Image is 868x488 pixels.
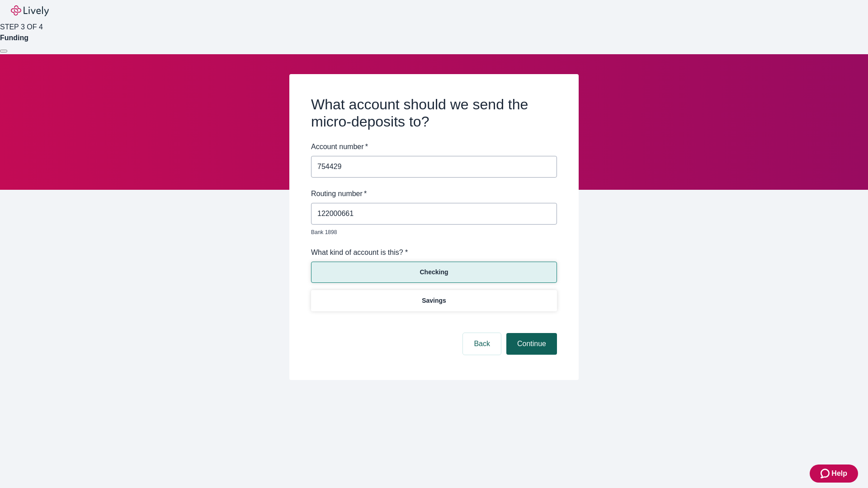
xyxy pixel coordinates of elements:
button: Savings [311,290,557,311]
label: Account number [311,141,368,152]
label: Routing number [311,188,367,199]
button: Continue [506,333,557,355]
span: Help [831,468,847,479]
p: Checking [420,267,448,277]
p: Bank 1898 [311,228,551,236]
button: Zendesk support iconHelp [810,465,858,483]
h2: What account should we send the micro-deposits to? [311,96,557,131]
button: Back [463,333,501,355]
label: What kind of account is this? * [311,247,408,258]
button: Checking [311,262,557,283]
p: Savings [422,296,446,305]
img: Lively [11,5,49,16]
svg: Zendesk support icon [821,468,831,479]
